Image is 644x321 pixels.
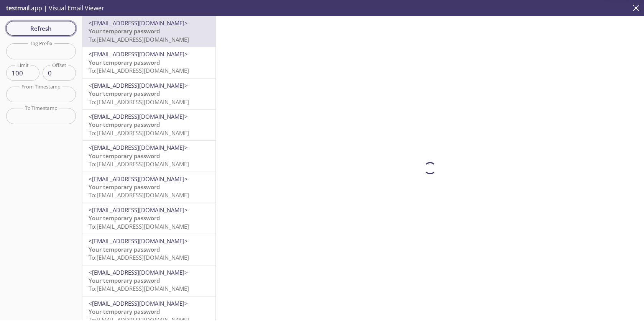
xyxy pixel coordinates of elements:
[89,206,188,214] span: <[EMAIL_ADDRESS][DOMAIN_NAME]>
[89,67,189,74] span: To: [EMAIL_ADDRESS][DOMAIN_NAME]
[89,308,160,315] span: Your temporary password
[82,16,215,47] div: <[EMAIL_ADDRESS][DOMAIN_NAME]>Your temporary passwordTo:[EMAIL_ADDRESS][DOMAIN_NAME]
[89,269,188,276] span: <[EMAIL_ADDRESS][DOMAIN_NAME]>
[89,36,189,43] span: To: [EMAIL_ADDRESS][DOMAIN_NAME]
[89,214,160,222] span: Your temporary password
[6,21,76,36] button: Refresh
[89,277,160,284] span: Your temporary password
[89,183,160,191] span: Your temporary password
[89,160,189,168] span: To: [EMAIL_ADDRESS][DOMAIN_NAME]
[89,129,189,137] span: To: [EMAIL_ADDRESS][DOMAIN_NAME]
[89,90,160,97] span: Your temporary password
[82,234,215,265] div: <[EMAIL_ADDRESS][DOMAIN_NAME]>Your temporary passwordTo:[EMAIL_ADDRESS][DOMAIN_NAME]
[89,98,189,106] span: To: [EMAIL_ADDRESS][DOMAIN_NAME]
[82,203,215,234] div: <[EMAIL_ADDRESS][DOMAIN_NAME]>Your temporary passwordTo:[EMAIL_ADDRESS][DOMAIN_NAME]
[82,141,215,171] div: <[EMAIL_ADDRESS][DOMAIN_NAME]>Your temporary passwordTo:[EMAIL_ADDRESS][DOMAIN_NAME]
[89,254,189,261] span: To: [EMAIL_ADDRESS][DOMAIN_NAME]
[89,82,188,89] span: <[EMAIL_ADDRESS][DOMAIN_NAME]>
[89,113,188,120] span: <[EMAIL_ADDRESS][DOMAIN_NAME]>
[89,121,160,128] span: Your temporary password
[89,300,188,307] span: <[EMAIL_ADDRESS][DOMAIN_NAME]>
[82,79,215,109] div: <[EMAIL_ADDRESS][DOMAIN_NAME]>Your temporary passwordTo:[EMAIL_ADDRESS][DOMAIN_NAME]
[82,265,215,296] div: <[EMAIL_ADDRESS][DOMAIN_NAME]>Your temporary passwordTo:[EMAIL_ADDRESS][DOMAIN_NAME]
[89,246,160,253] span: Your temporary password
[89,285,189,292] span: To: [EMAIL_ADDRESS][DOMAIN_NAME]
[89,152,160,160] span: Your temporary password
[89,175,188,183] span: <[EMAIL_ADDRESS][DOMAIN_NAME]>
[82,47,215,78] div: <[EMAIL_ADDRESS][DOMAIN_NAME]>Your temporary passwordTo:[EMAIL_ADDRESS][DOMAIN_NAME]
[89,144,188,151] span: <[EMAIL_ADDRESS][DOMAIN_NAME]>
[6,4,30,12] span: testmail
[89,223,189,230] span: To: [EMAIL_ADDRESS][DOMAIN_NAME]
[89,237,188,245] span: <[EMAIL_ADDRESS][DOMAIN_NAME]>
[12,23,70,33] span: Refresh
[89,50,188,58] span: <[EMAIL_ADDRESS][DOMAIN_NAME]>
[82,110,215,140] div: <[EMAIL_ADDRESS][DOMAIN_NAME]>Your temporary passwordTo:[EMAIL_ADDRESS][DOMAIN_NAME]
[82,172,215,203] div: <[EMAIL_ADDRESS][DOMAIN_NAME]>Your temporary passwordTo:[EMAIL_ADDRESS][DOMAIN_NAME]
[89,59,160,66] span: Your temporary password
[89,191,189,199] span: To: [EMAIL_ADDRESS][DOMAIN_NAME]
[89,27,160,35] span: Your temporary password
[89,19,188,27] span: <[EMAIL_ADDRESS][DOMAIN_NAME]>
